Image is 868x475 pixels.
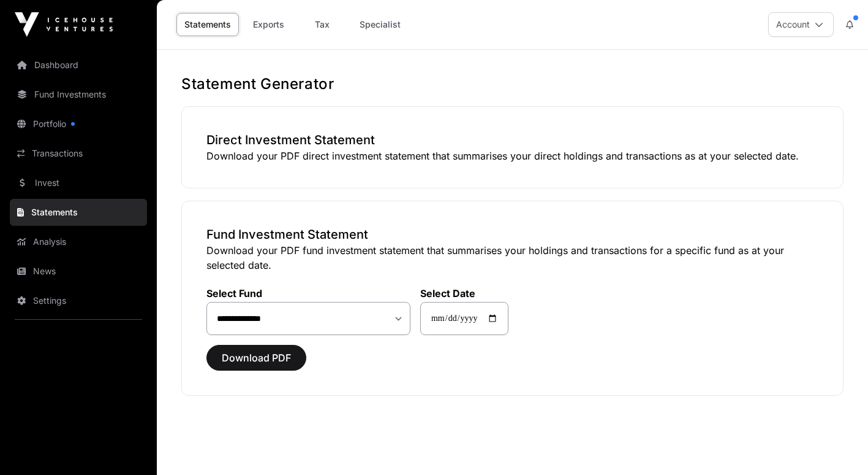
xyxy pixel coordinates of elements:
a: Dashboard [10,52,147,79]
p: Download your PDF fund investment statement that summarises your holdings and transactions for a ... [206,243,818,272]
a: Fund Investments [10,81,147,108]
button: Download PDF [206,345,306,371]
a: News [10,258,147,285]
a: Specialist [352,13,409,36]
a: Portfolio [10,110,147,137]
button: Account [768,12,834,37]
h1: Statement Generator [181,74,843,94]
a: Invest [10,169,147,196]
p: Download your PDF direct investment statement that summarises your direct holdings and transactio... [206,149,818,163]
a: Analysis [10,228,147,255]
h3: Direct Investment Statement [206,131,818,149]
a: Statements [10,199,147,226]
h3: Fund Investment Statement [206,226,818,243]
a: Tax [298,13,347,36]
label: Select Date [420,287,508,299]
iframe: Chat Widget [807,416,868,475]
img: Icehouse Ventures Logo [15,12,113,37]
span: Download PDF [222,350,291,365]
a: Exports [244,13,293,36]
a: Settings [10,287,147,314]
a: Statements [176,13,239,36]
label: Select Fund [206,287,410,299]
a: Download PDF [206,357,306,369]
a: Transactions [10,140,147,167]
